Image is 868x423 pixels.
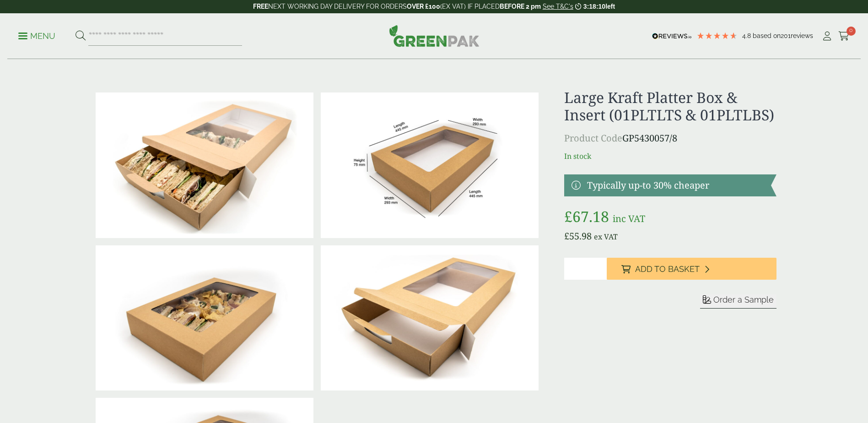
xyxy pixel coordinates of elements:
img: Platter_large [321,92,539,238]
h1: Large Kraft Platter Box & Insert (01PLTLTS & 01PLTLBS) [564,89,776,124]
a: 0 [838,29,850,43]
span: Order a Sample [713,295,774,304]
i: My Account [821,32,833,41]
span: £ [564,230,569,242]
span: Product Code [564,132,622,144]
p: GP5430057/8 [564,131,776,145]
img: IMG_4591 [321,245,539,391]
strong: BEFORE 2 pm [500,3,541,10]
img: IMG_4589 [96,245,313,391]
span: 0 [846,27,856,36]
span: Based on [753,32,781,39]
div: 4.79 Stars [696,32,738,40]
span: £ [564,206,572,226]
strong: FREE [253,3,268,10]
span: Add to Basket [635,264,700,274]
strong: OVER £100 [407,3,440,10]
span: reviews [791,32,813,39]
span: 201 [781,32,791,39]
span: 4.8 [742,32,753,39]
p: Menu [18,31,55,42]
bdi: 55.98 [564,230,592,242]
span: 3:18:10 [583,3,605,10]
span: left [605,3,615,10]
a: See T&C's [543,3,573,10]
img: Large Platter Sandwiches Open [96,92,313,238]
button: Add to Basket [607,258,776,280]
button: Order a Sample [700,294,776,309]
bdi: 67.18 [564,206,609,226]
img: GreenPak Supplies [389,25,480,47]
p: In stock [564,151,776,162]
img: REVIEWS.io [652,33,692,39]
a: Menu [18,31,55,40]
i: Cart [838,32,850,41]
span: inc VAT [613,212,645,225]
span: ex VAT [594,232,618,242]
